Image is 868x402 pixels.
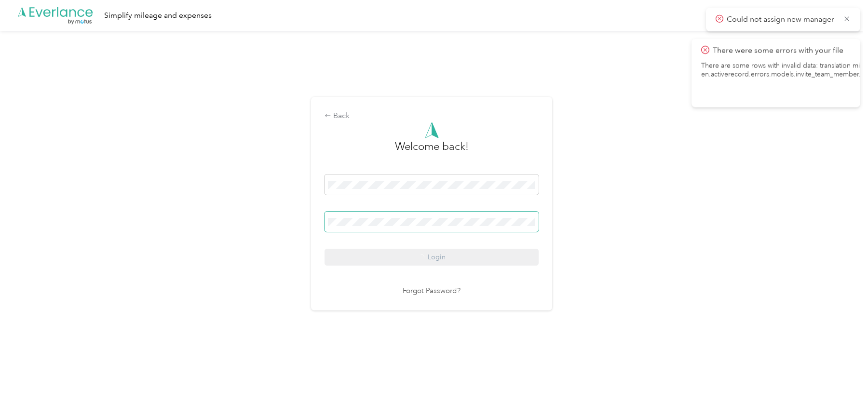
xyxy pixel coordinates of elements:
[403,286,461,297] a: Forgot Password?
[104,10,212,22] div: Simplify mileage and expenses
[727,13,836,26] p: Could not assign new manager
[395,138,469,164] h3: greeting
[814,348,868,402] iframe: Everlance-gr Chat Button Frame
[325,110,539,122] div: Back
